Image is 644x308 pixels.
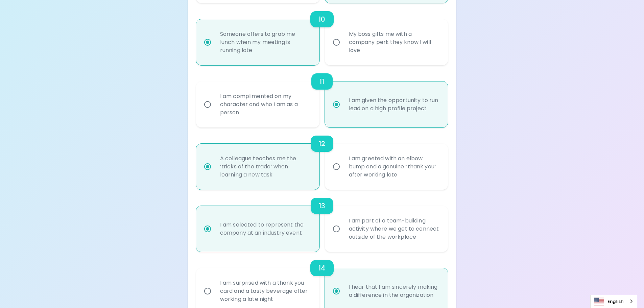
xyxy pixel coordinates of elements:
[215,84,316,125] div: I am complimented on my character and who I am as a person
[215,213,316,245] div: I am selected to represent the company at an industry event
[343,275,445,307] div: I hear that I am sincerely making a difference in the organization
[319,76,324,87] h6: 11
[343,146,445,187] div: I am greeted with an elbow bump and a genuine “thank you” after working late
[343,22,445,63] div: My boss gifts me with a company perk they know I will love
[196,65,448,127] div: choice-group-check
[319,200,325,211] h6: 13
[343,209,445,249] div: I am part of a team-building activity where we get to connect outside of the workplace
[343,88,445,121] div: I am given the opportunity to run lead on a high profile project
[319,138,325,149] h6: 12
[215,22,316,63] div: Someone offers to grab me lunch when my meeting is running late
[590,295,637,308] div: Language
[215,146,316,187] div: A colleague teaches me the ‘tricks of the trade’ when learning a new task
[318,263,325,274] h6: 14
[196,190,448,252] div: choice-group-check
[196,127,448,190] div: choice-group-check
[196,3,448,65] div: choice-group-check
[590,295,637,308] aside: Language selected: English
[591,295,637,308] a: English
[318,14,325,25] h6: 10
